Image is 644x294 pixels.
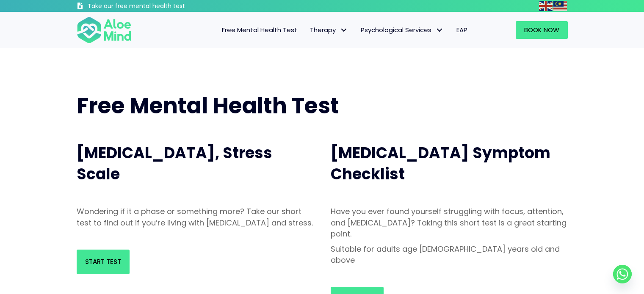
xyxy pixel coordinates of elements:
p: Suitable for adults age [DEMOGRAPHIC_DATA] years old and above [331,244,568,266]
span: Start Test [85,257,121,266]
a: TherapyTherapy: submenu [304,21,354,39]
span: Free Mental Health Test [77,90,339,121]
a: Start Test [77,250,130,274]
a: Whatsapp [613,265,632,283]
a: EAP [450,21,474,39]
img: Aloe mind Logo [77,16,132,44]
p: Wondering if it a phase or something more? Take our short test to find out if you’re living with ... [77,206,314,228]
a: Free Mental Health Test [216,21,304,39]
span: Psychological Services [361,25,444,34]
a: English [539,1,553,11]
a: Malay [553,1,568,11]
span: Free Mental Health Test [222,25,297,34]
span: EAP [456,25,467,34]
img: en [539,1,553,11]
img: ms [553,1,567,11]
span: Therapy: submenu [338,24,350,36]
a: Take our free mental health test [77,2,230,12]
span: [MEDICAL_DATA], Stress Scale [77,142,272,185]
span: Therapy [310,25,348,34]
span: Psychological Services: submenu [434,24,446,36]
nav: Menu [143,21,474,39]
span: [MEDICAL_DATA] Symptom Checklist [331,142,550,185]
a: Psychological ServicesPsychological Services: submenu [354,21,450,39]
p: Have you ever found yourself struggling with focus, attention, and [MEDICAL_DATA]? Taking this sh... [331,206,568,239]
h3: Take our free mental health test [88,2,230,11]
a: Book Now [516,21,568,39]
span: Book Now [524,25,559,34]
